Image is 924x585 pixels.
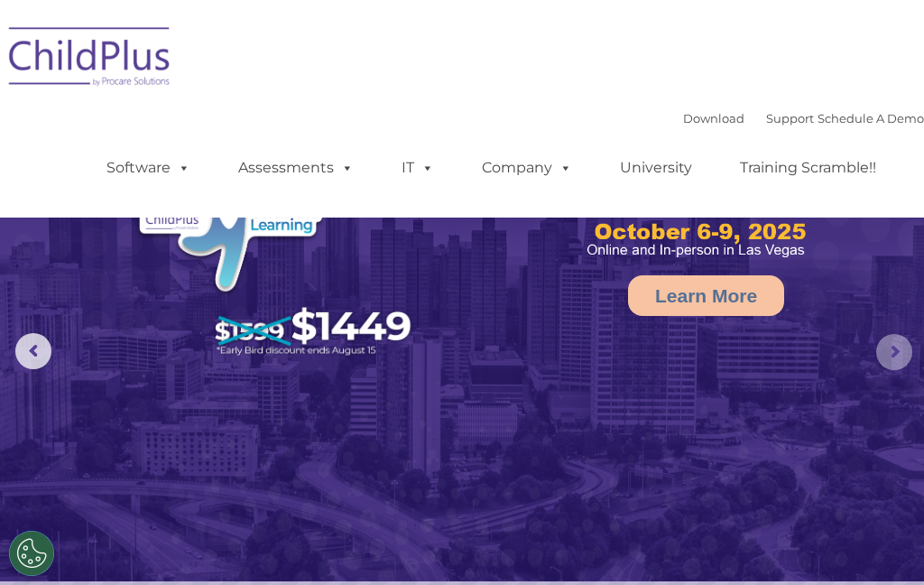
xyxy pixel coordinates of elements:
a: IT [383,150,452,186]
font: | [683,111,924,125]
a: Software [88,150,208,186]
a: Assessments [220,150,372,186]
a: Schedule A Demo [818,111,924,125]
a: Download [683,111,744,125]
a: Training Scramble!! [722,150,894,186]
a: Company [464,150,590,186]
button: Cookies Settings [9,531,54,576]
a: Learn More [628,275,784,316]
a: Support [766,111,814,125]
a: University [602,150,710,186]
